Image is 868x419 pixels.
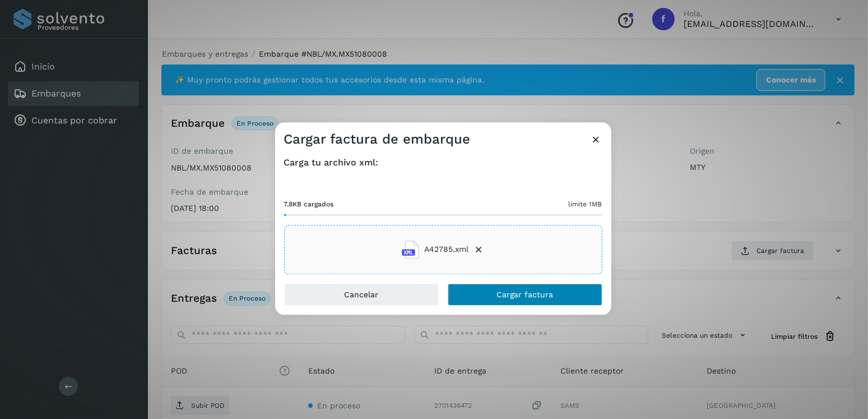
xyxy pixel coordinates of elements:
span: Cancelar [344,291,378,298]
h3: Cargar factura de embarque [284,131,471,148]
h4: Carga tu archivo xml: [284,157,602,168]
button: Cargar factura [448,283,602,306]
span: límite 1MB [569,199,602,209]
span: 7.8KB cargados [284,199,334,209]
button: Cancelar [284,283,439,306]
span: A42785.xml [424,244,468,256]
span: Cargar factura [496,291,553,298]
